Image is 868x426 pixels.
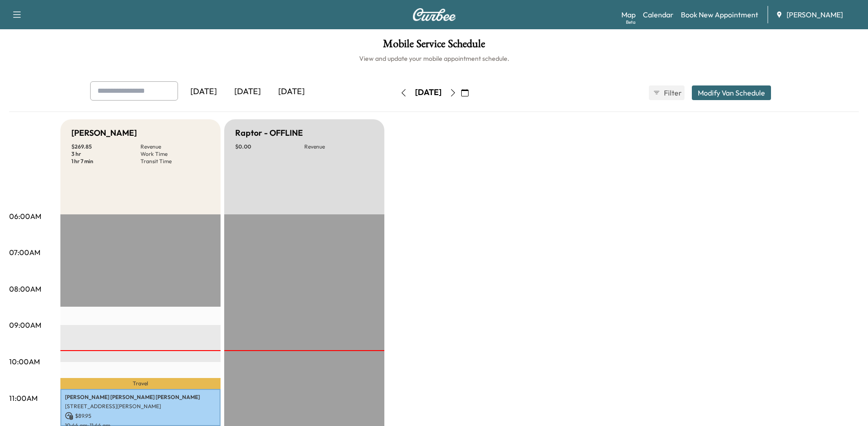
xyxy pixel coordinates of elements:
[787,9,843,20] span: [PERSON_NAME]
[140,150,210,158] p: Work Time
[9,211,41,222] p: 06:00AM
[649,85,685,100] button: Filter
[664,87,680,98] span: Filter
[140,158,210,165] p: Transit Time
[692,85,771,100] button: Modify Van Schedule
[226,81,270,102] div: [DATE]
[65,412,216,420] p: $ 89.95
[9,247,40,258] p: 07:00AM
[304,143,373,150] p: Revenue
[9,356,40,367] p: 10:00AM
[71,127,137,139] h5: [PERSON_NAME]
[9,54,859,63] h6: View and update your mobile appointment schedule.
[643,9,674,20] a: Calendar
[9,283,41,294] p: 08:00AM
[681,9,758,20] a: Book New Appointment
[71,143,140,150] p: $ 269.85
[140,143,210,150] p: Revenue
[9,319,41,330] p: 09:00AM
[60,378,221,389] p: Travel
[270,81,313,102] div: [DATE]
[235,143,304,150] p: $ 0.00
[71,158,140,165] p: 1 hr 7 min
[182,81,226,102] div: [DATE]
[71,150,140,158] p: 3 hr
[626,19,636,26] div: Beta
[9,38,859,54] h1: Mobile Service Schedule
[9,393,38,404] p: 11:00AM
[65,394,216,401] p: [PERSON_NAME] [PERSON_NAME] [PERSON_NAME]
[621,9,636,20] a: MapBeta
[415,87,442,98] div: [DATE]
[412,8,456,21] img: Curbee Logo
[235,127,303,139] h5: Raptor - OFFLINE
[65,403,216,410] p: [STREET_ADDRESS][PERSON_NAME]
